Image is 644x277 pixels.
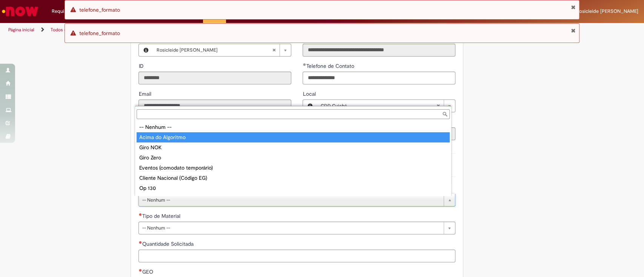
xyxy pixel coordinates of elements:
div: -- Nenhum -- [137,122,450,132]
div: Op 130 [137,183,450,193]
div: Giro Zero [137,153,450,163]
div: Eventos (comodato temporário) [137,163,450,173]
div: Acima do Algoritmo [137,132,450,142]
div: Cliente Nacional (Código EG) [137,173,450,183]
ul: Tipo da Solicitação [135,121,451,196]
div: Giro NOK [137,142,450,153]
div: Lista de Restrição [137,193,450,204]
